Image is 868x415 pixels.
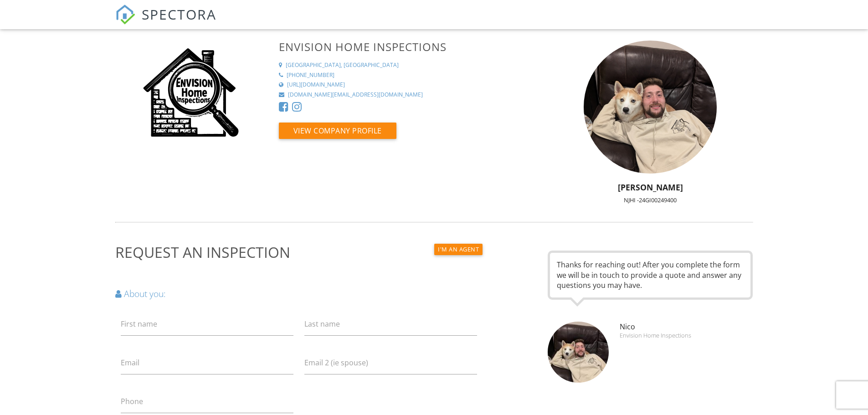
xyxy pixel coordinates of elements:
[304,319,340,329] label: Last name
[279,81,537,89] a: [URL][DOMAIN_NAME]
[279,91,537,99] a: [DOMAIN_NAME][EMAIL_ADDRESS][DOMAIN_NAME]
[121,319,157,329] label: First name
[115,5,135,25] img: The Best Home Inspection Software - Spectora
[287,81,345,89] div: [URL][DOMAIN_NAME]
[115,243,483,261] h2: Request an Inspection
[620,332,753,339] div: Envision Home Inspections
[542,196,759,204] div: NJHI -24GI00249400
[434,244,483,255] button: I'm an agent
[286,61,399,69] div: [GEOGRAPHIC_DATA], [GEOGRAPHIC_DATA]
[279,128,396,138] a: View Company Profile
[121,396,143,406] label: Phone
[548,251,753,299] div: Thanks for reaching out! After you complete the form we will be in touch to provide a quote and a...
[279,72,537,79] a: [PHONE_NUMBER]
[279,41,537,53] h3: Envision Home Inspections
[304,358,368,368] label: Email 2 (ie spouse)
[115,289,483,298] h6: About you:
[614,322,758,339] div: Nico
[434,243,483,253] a: I'm an agent
[279,123,396,139] button: View Company Profile
[584,41,717,174] img: pxl_20241111_044851919.jpg
[542,183,759,192] h5: [PERSON_NAME]
[130,41,250,150] img: New%20logo%209-27-25.jpg
[288,91,423,99] div: [DOMAIN_NAME][EMAIL_ADDRESS][DOMAIN_NAME]
[142,5,216,24] span: SPECTORA
[115,12,216,31] a: SPECTORA
[287,72,334,79] div: [PHONE_NUMBER]
[548,322,609,383] img: pxl_20241111_044851919.jpg
[121,358,139,368] label: Email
